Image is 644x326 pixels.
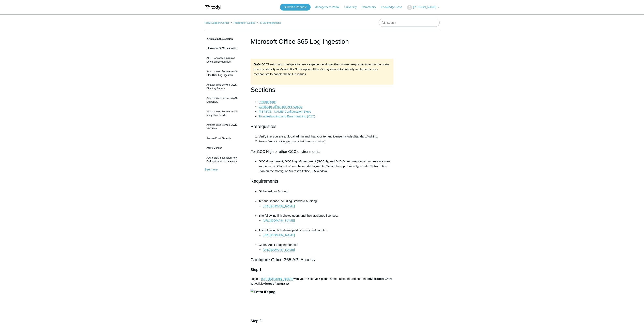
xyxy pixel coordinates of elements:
strong: Microsoft Entra ID [263,282,289,285]
a: SIEM Integrations [260,21,281,24]
p: Login to with your Office 365 global admin account and search for Click [251,276,394,286]
h3: Step 1 [251,267,394,273]
a: 1Password SIEM Integration [205,45,244,52]
span: Articles in this section [205,38,233,40]
span: Verify that you are a global admin and that your tenant license includes [259,135,354,138]
h2: Configure Office 365 API Access [251,256,394,263]
a: Community [362,5,380,9]
span: For GCC High or other GCC environments: [251,150,320,154]
h1: Sections [251,85,394,95]
li: Tenant License including Standard Auditing: [259,199,394,213]
a: [URL][DOMAIN_NAME] [263,233,295,237]
h2: Prerequisites [251,123,394,130]
a: Prerequisites [259,100,276,104]
a: [URL][DOMAIN_NAME] [263,219,295,222]
strong: Microsoft Entra ID > [251,277,392,285]
h2: Requirements [251,178,394,185]
li: Global Audit Logging enabled [259,242,394,252]
a: Amazon Web Service (AWS) GuardDuty [205,94,244,106]
span: . [377,135,378,138]
a: Amazon Web Service (AWS) VPC Flow [205,121,244,132]
span: Standard [354,135,366,138]
input: Search [379,19,440,27]
div: O365 setup and configuration may experience slower than normal response times on the portal due t... [251,59,394,85]
a: Todyl Support Center [205,21,229,24]
a: Integration Guides [234,21,255,24]
span: [PERSON_NAME] [413,5,436,9]
a: AIDE - Advanced Intrusion Detection Environment [205,54,244,66]
li: Global Admin Account [259,189,394,199]
a: See more [205,168,218,171]
img: Entra ID.png [251,289,275,295]
h1: Microsoft Office 365 Log Ingestion [251,37,394,46]
li: The following link shows paid licenses and counts: [259,228,394,242]
span: appropriate type [340,164,362,168]
a: Azure Monitor [205,144,244,152]
span: Ensure Global Audit logging is enabled (see steps below). [259,140,326,143]
a: University [344,5,361,9]
li: The following link shows users and their assigned licenses: [259,213,394,228]
a: Management Portal [315,5,343,9]
a: Amazon Web Service (AWS) CloudTrail Log Ingestion [205,68,244,79]
a: Amazon Web Service (AWS) Integration Details [205,108,244,119]
li: Todyl Support Center [205,21,230,24]
a: Troubleshooting and Error handling (C2C) [259,115,315,118]
a: Submit a Request [280,4,311,11]
button: [PERSON_NAME] [407,5,439,10]
a: Knowledge Base [381,5,406,9]
a: Avanan Email Security [205,134,244,142]
a: [URL][DOMAIN_NAME] [263,204,295,208]
a: [URL][DOMAIN_NAME] [263,248,295,251]
li: SIEM Integrations [256,21,281,24]
span: GCC Government, GCC High Government (GCCH), and DoD Government environments are now supported on ... [259,160,390,168]
span: Auditing [366,135,377,138]
a: Configure Office 365 API Access [259,105,303,109]
strong: Note: [254,63,261,66]
h3: Step 2 [251,318,394,324]
img: Todyl Support Center Help Center home page [205,4,222,11]
a: Azure SIEM Integration: key Endpoint must not be empty [205,154,244,165]
a: [PERSON_NAME] Configuration Steps [259,110,311,113]
li: Integration Guides [230,21,256,24]
a: Amazon Web Service (AWS) Directory Service [205,81,244,92]
a: [URL][DOMAIN_NAME] [261,277,293,281]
